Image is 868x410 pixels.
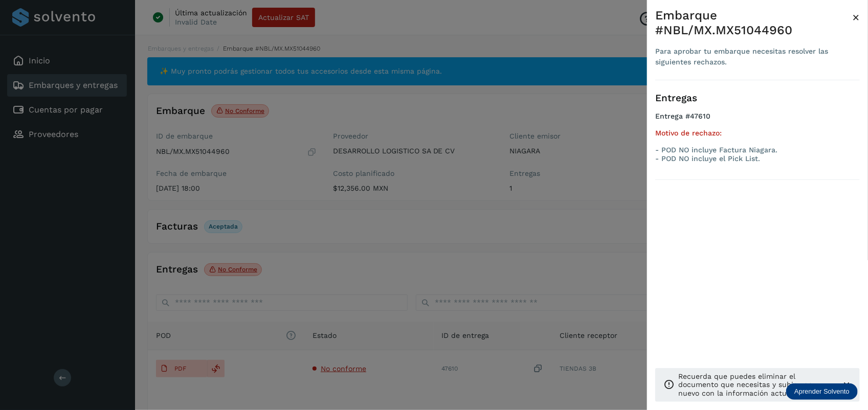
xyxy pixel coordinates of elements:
[655,154,860,163] p: - POD NO incluye el Pick List.
[655,8,852,38] div: Embarque #NBL/MX.MX51044960
[678,372,833,398] p: Recuerda que puedes eliminar el documento que necesitas y subir uno nuevo con la información actu...
[655,93,860,104] h3: Entregas
[852,10,860,25] span: ×
[786,383,858,400] div: Aprender Solvento
[655,112,860,129] h4: Entrega #47610
[852,8,860,27] button: Close
[655,146,860,154] p: - POD NO incluye Factura Niagara.
[655,46,852,67] div: Para aprobar tu embarque necesitas resolver las siguientes rechazos.
[794,388,850,396] p: Aprender Solvento
[655,129,860,138] h5: Motivo de rechazo:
